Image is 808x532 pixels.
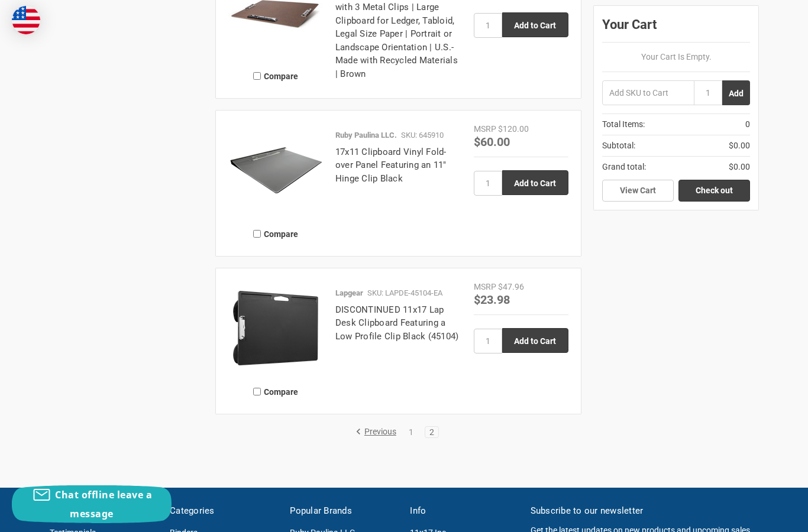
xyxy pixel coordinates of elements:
span: Total Items: [602,118,645,131]
label: Compare [228,224,323,244]
p: Lapgear [335,287,363,299]
span: $23.98 [474,291,510,307]
h5: Info [410,504,518,518]
img: 17x11 Clipboard Vinyl Fold-over Panel Featuring an 11" Hinge Clip Black [228,123,323,218]
img: duty and tax information for United States [12,6,40,34]
a: Previous [355,427,400,437]
input: Add to Cart [502,170,568,195]
input: Compare [253,72,261,80]
h5: Categories [170,504,277,518]
input: Add SKU to Cart [602,80,694,105]
button: Add [722,80,750,105]
p: SKU: LAPDE-45104-EA [367,287,442,299]
span: $0.00 [729,140,750,152]
span: $60.00 [474,134,510,149]
input: Add to Cart [502,12,568,37]
label: Compare [228,382,323,401]
img: 11x17 Lap Desk Clipboard Featuring a Low Profile Clip Black (45104) [228,281,323,375]
span: $47.96 [498,282,524,291]
a: DISCONTINUED 11x17 Lap Desk Clipboard Featuring a Low Profile Clip Black (45104) [335,304,459,342]
p: Your Cart Is Empty. [602,51,750,63]
div: MSRP [474,281,496,293]
div: Your Cart [602,14,750,43]
button: Chat offline leave a message [12,485,172,523]
label: Compare [228,66,323,86]
input: Add to Cart [502,328,568,353]
input: Compare [253,388,261,395]
div: MSRP [474,123,496,135]
p: Ruby Paulina LLC. [335,129,397,141]
span: Subtotal: [602,140,635,152]
a: Check out [678,180,750,202]
a: View Cart [602,180,674,202]
input: Compare [253,230,261,238]
a: 1 [405,428,418,436]
a: 2 [425,428,438,436]
span: $120.00 [498,124,529,134]
span: 0 [745,118,750,131]
h5: Popular Brands [290,504,397,518]
p: SKU: 645910 [401,129,444,141]
span: Grand total: [602,161,646,173]
span: $0.00 [729,161,750,173]
a: 17x11 Clipboard Vinyl Fold-over Panel Featuring an 11" Hinge Clip Black [335,147,447,184]
span: Chat offline leave a message [55,488,152,520]
h5: Subscribe to our newsletter [531,504,758,518]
